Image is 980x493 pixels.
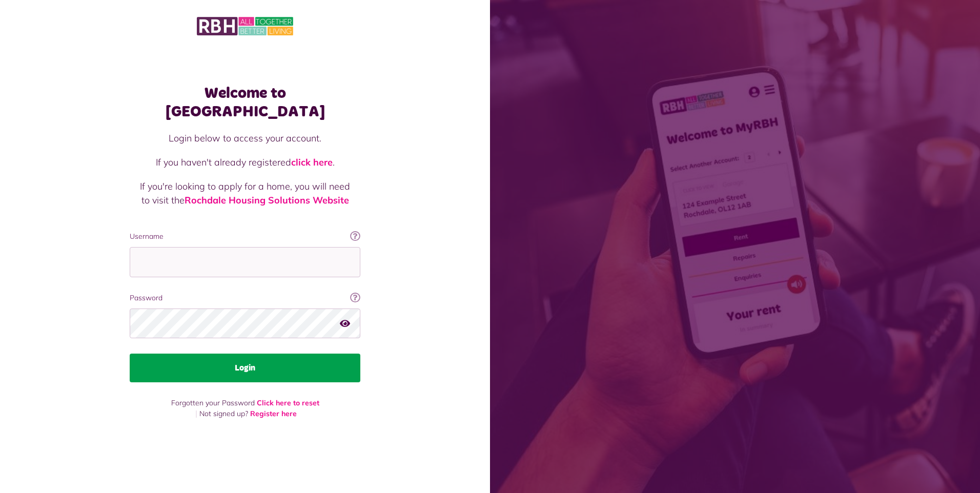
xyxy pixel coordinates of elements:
a: Rochdale Housing Solutions Website [185,194,349,206]
p: If you're looking to apply for a home, you will need to visit the [140,179,350,207]
span: Forgotten your Password [171,398,255,407]
label: Password [130,293,360,303]
a: click here [291,156,333,168]
span: Not signed up? [199,409,248,418]
img: MyRBH [197,15,293,37]
label: Username [130,231,360,242]
p: Login below to access your account. [140,131,350,145]
p: If you haven't already registered . [140,155,350,169]
button: Login [130,354,360,382]
h1: Welcome to [GEOGRAPHIC_DATA] [130,84,360,121]
a: Register here [250,409,297,418]
a: Click here to reset [257,398,319,407]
